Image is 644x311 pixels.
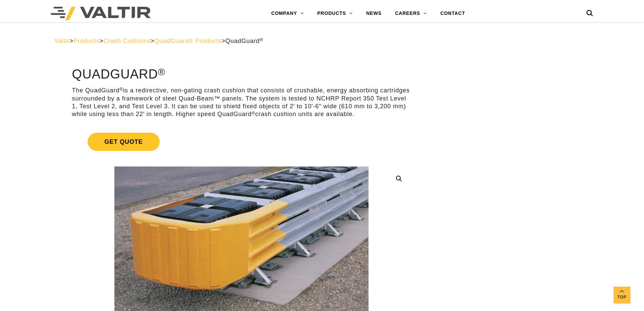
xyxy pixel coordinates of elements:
[614,287,630,304] a: Top
[310,7,359,20] a: PRODUCTS
[264,7,310,20] a: COMPANY
[72,67,411,82] h1: QuadGuard
[260,37,263,42] sup: ®
[388,7,434,20] a: CAREERS
[251,111,255,116] sup: ®
[359,7,388,20] a: NEWS
[225,38,263,44] span: QuadGuard
[154,38,222,44] a: QuadGuard® Products
[158,66,165,77] sup: ®
[73,38,99,44] a: Products
[72,87,411,118] p: The QuadGuard is a redirective, non-gating crash cushion that consists of crushable, energy absor...
[51,7,151,20] img: Valtir
[54,38,69,44] a: Valtir
[88,133,160,151] span: Get Quote
[104,38,151,44] a: Crash Cushions
[72,125,411,159] a: Get Quote
[54,37,590,45] div: > > > >
[119,87,123,92] sup: ®
[614,293,630,301] span: Top
[434,7,472,20] a: CONTACT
